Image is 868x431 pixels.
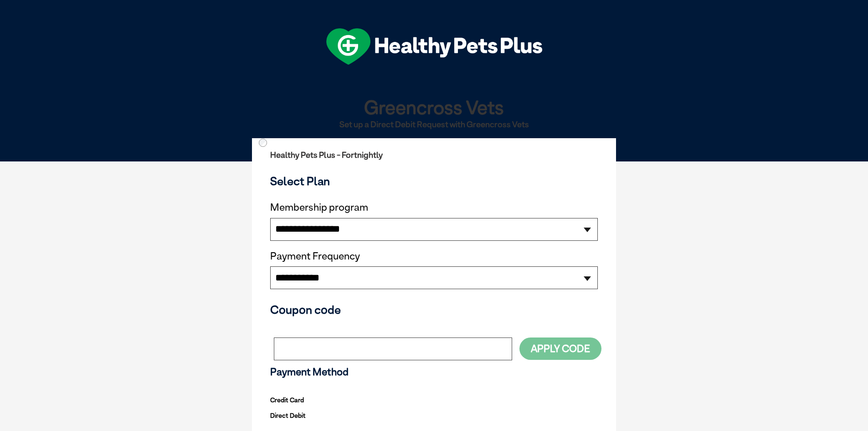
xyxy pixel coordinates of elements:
[519,338,601,360] button: Apply Code
[256,120,612,129] h2: Set up a Direct Debit Request with Greencross Vets
[270,303,598,317] h3: Coupon code
[270,174,598,188] h3: Select Plan
[270,250,360,262] label: Payment Frequency
[270,202,598,213] label: Membership program
[256,97,612,117] h1: Greencross Vets
[270,366,598,378] h3: Payment Method
[270,394,304,406] label: Credit Card
[326,28,542,65] img: hpp-logo-landscape-green-white.png
[270,151,598,160] h2: Healthy Pets Plus - Fortnightly
[270,410,306,421] label: Direct Debit
[259,139,267,147] input: Direct Debit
